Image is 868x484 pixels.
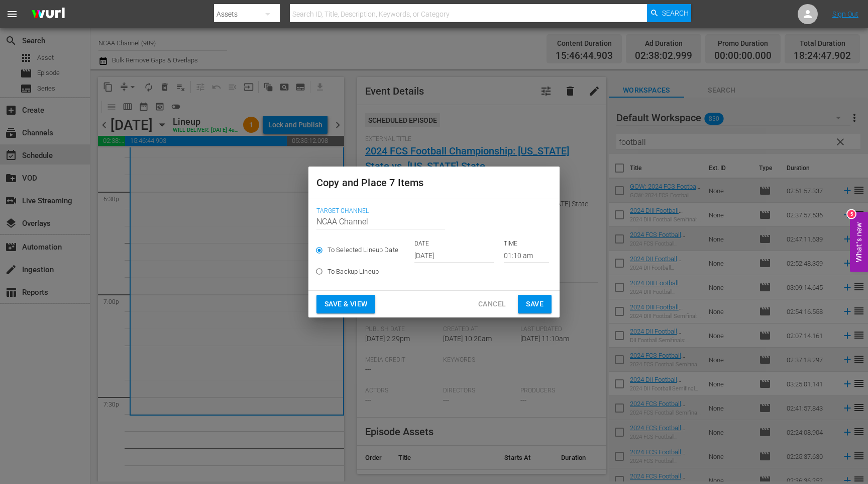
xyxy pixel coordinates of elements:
span: menu [6,8,18,20]
span: Cancel [478,298,506,310]
p: TIME [504,239,549,248]
p: DATE [414,239,494,248]
button: Open Feedback Widget [850,212,868,272]
span: To Backup Lineup [328,267,379,277]
button: Save & View [316,295,375,313]
button: Cancel [470,295,514,313]
span: To Selected Lineup Date [328,245,398,255]
h2: Copy and Place 7 Items [316,175,552,191]
img: ans4CAIJ8jUAAAAAAAAAAAAAAAAAAAAAAAAgQb4GAAAAAAAAAAAAAAAAAAAAAAAAJMjXAAAAAAAAAAAAAAAAAAAAAAAAgAT5G... [24,3,72,26]
span: Target Channel [316,207,547,215]
a: Sign Out [832,10,858,18]
span: Search [662,4,689,22]
button: Save [518,295,552,313]
div: 5 [847,210,855,218]
span: Save [526,298,544,310]
span: Save & View [324,298,367,310]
